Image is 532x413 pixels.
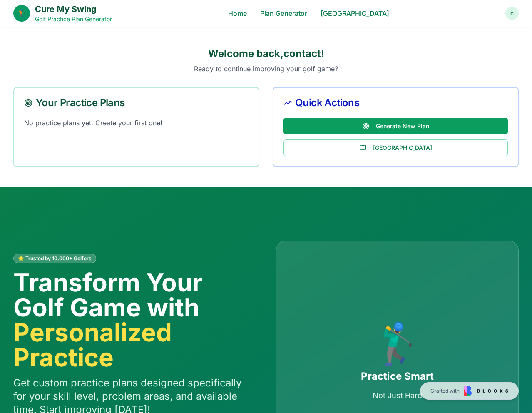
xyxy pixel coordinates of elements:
span: Personalized Practice [13,320,256,370]
div: Domain: [DOMAIN_NAME] [22,22,92,28]
div: Domain Overview [32,49,75,55]
div: Practice Smart [361,370,434,383]
span: Crafted with [430,388,460,394]
h2: Welcome back, contact ! [13,47,519,60]
a: Plan Generator [260,8,307,18]
h1: Transform Your Golf Game with [13,270,256,370]
img: tab_domain_overview_orange.svg [22,48,29,55]
span: 🏌️ [17,7,26,19]
button: Generate New Plan [283,118,508,134]
a: Home [228,8,247,18]
p: Ready to continue improving your golf game? [13,64,519,74]
div: Not Just Hard [361,390,434,401]
div: ⭐ Trusted by 10,000+ Golfers [13,254,96,263]
div: 🏌️‍♂️ [361,323,434,363]
p: No practice plans yet. Create your first one! [24,118,249,128]
img: website_grey.svg [13,22,20,28]
div: Quick Actions [283,98,508,108]
a: 🏌️Cure My SwingGolf Practice Plan Generator [13,3,112,23]
button: c [505,7,519,20]
h1: Cure My Swing [35,3,112,15]
img: logo_orange.svg [13,13,20,20]
a: Crafted with [420,382,519,400]
div: Your Practice Plans [24,98,249,108]
p: Golf Practice Plan Generator [35,15,112,23]
img: tab_keywords_by_traffic_grey.svg [83,48,89,55]
img: Blocks [464,386,508,396]
div: v 4.0.24 [23,13,41,20]
a: [GEOGRAPHIC_DATA] [321,8,389,18]
button: [GEOGRAPHIC_DATA] [283,139,508,156]
div: Keywords by Traffic [92,49,140,55]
